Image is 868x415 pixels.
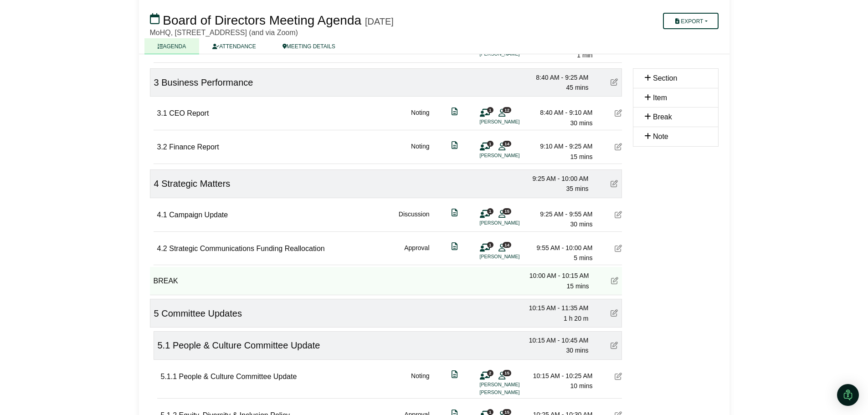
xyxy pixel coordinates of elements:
li: [PERSON_NAME] [480,152,548,159]
span: Committee Updates [161,308,242,318]
span: Break [653,113,672,121]
div: 9:25 AM - 10:00 AM [525,174,589,184]
div: 10:15 AM - 11:35 AM [525,303,589,313]
span: 15 [503,370,511,376]
span: 30 mins [570,119,592,127]
span: Business Performance [161,77,253,87]
span: 30 mins [566,347,588,354]
span: Campaign Update [169,211,228,219]
span: 45 mins [566,84,588,91]
span: 15 mins [566,282,589,290]
a: AGENDA [144,38,200,54]
span: 5.1.1 [161,373,177,380]
span: 30 mins [570,220,592,228]
span: People & Culture Committee Update [173,340,320,350]
span: Note [653,133,668,140]
span: 10 mins [570,382,592,389]
div: Noting [411,108,429,128]
a: ATTENDANCE [199,38,269,54]
span: 1 [487,409,493,415]
span: CEO Report [169,109,209,117]
span: BREAK [154,277,178,285]
li: [PERSON_NAME] [480,389,548,396]
span: 12 [503,107,511,113]
span: 1 [487,242,493,248]
span: 1 [487,208,493,214]
span: Strategic Matters [161,179,230,189]
button: Export [663,13,718,29]
li: [PERSON_NAME] [480,118,548,126]
span: 15 mins [570,153,592,160]
div: 8:40 AM - 9:25 AM [525,72,589,82]
span: Board of Directors Meeting Agenda [163,13,361,27]
span: 5 mins [574,254,592,261]
span: Section [653,74,677,82]
div: Noting [411,371,429,397]
li: [PERSON_NAME] [480,253,548,261]
span: 5.1 [158,340,170,350]
div: 8:40 AM - 9:10 AM [529,108,593,118]
div: Discussion [399,209,430,230]
div: 10:15 AM - 10:25 AM [529,371,593,381]
span: MoHQ, [STREET_ADDRESS] (and via Zoom) [150,29,298,36]
span: 14 [503,242,511,248]
div: 9:55 AM - 10:00 AM [529,243,593,253]
li: [PERSON_NAME] [480,219,548,227]
span: 15 [503,409,511,415]
div: [DATE] [365,16,394,27]
span: 2 [487,370,493,376]
span: 1 [487,107,493,113]
span: 3.1 [157,109,167,117]
div: Noting [411,141,429,162]
div: 9:25 AM - 9:55 AM [529,209,593,219]
span: 4 [154,179,159,189]
span: 35 mins [566,185,588,192]
div: 9:10 AM - 9:25 AM [529,141,593,151]
span: 4.1 [157,211,167,219]
div: 10:00 AM - 10:15 AM [525,271,589,281]
span: 1 min [577,51,592,59]
li: [PERSON_NAME] [480,381,548,389]
span: 3.2 [157,143,167,151]
span: 1 [487,141,493,147]
span: Strategic Communications Funding Reallocation [169,245,325,252]
span: 14 [503,141,511,147]
a: MEETING DETAILS [269,38,349,54]
span: 3 [154,77,159,87]
span: 4.2 [157,245,167,252]
span: Finance Report [169,143,219,151]
span: People & Culture Committee Update [179,373,297,380]
div: Open Intercom Messenger [837,384,859,406]
div: Approval [404,243,429,263]
span: Item [653,94,667,102]
span: 1 h 20 m [564,315,588,322]
div: 10:15 AM - 10:45 AM [525,335,589,345]
span: 5 [154,308,159,318]
span: 15 [503,208,511,214]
